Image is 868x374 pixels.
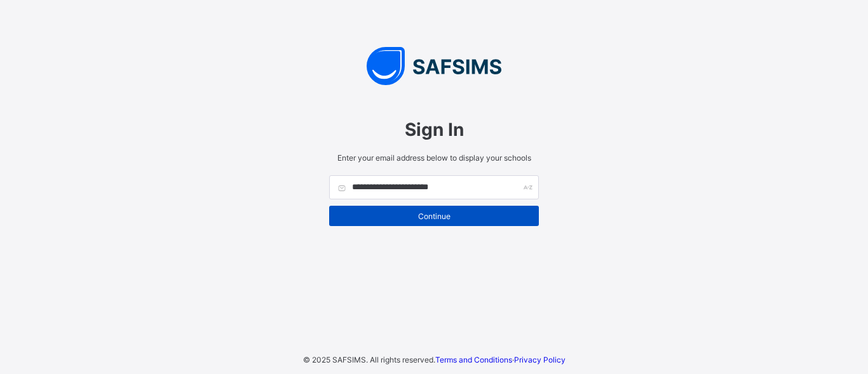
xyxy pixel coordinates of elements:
[435,355,512,364] a: Terms and Conditions
[303,355,435,364] span: © 2025 SAFSIMS. All rights reserved.
[329,119,539,140] span: Sign In
[316,47,552,85] img: SAFSIMS Logo
[339,211,529,221] span: Continue
[329,153,539,163] span: Enter your email address below to display your schools
[514,355,566,364] a: Privacy Policy
[435,355,566,364] span: ·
